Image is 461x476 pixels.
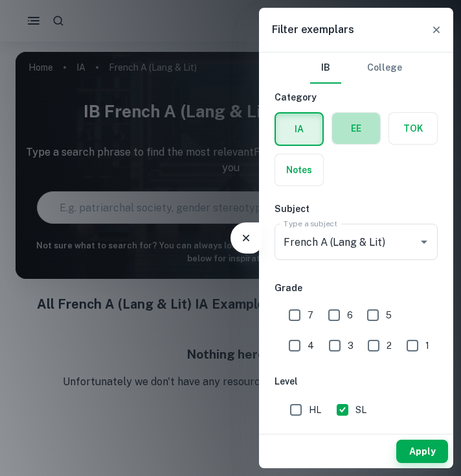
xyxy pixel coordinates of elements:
label: Type a subject [284,218,337,229]
h6: Filter exemplars [272,22,354,38]
button: IB [310,53,341,84]
span: 5 [386,308,392,322]
span: 4 [308,339,314,353]
button: TOK [389,113,437,144]
span: 2 [387,339,392,353]
h6: Subject [275,202,438,216]
h6: Category [275,90,438,104]
span: 7 [308,308,313,322]
span: 1 [425,339,429,353]
h6: Level [275,374,438,388]
button: Filter [233,225,259,251]
span: HL [309,403,321,417]
button: EE [332,113,380,144]
button: Open [415,233,433,251]
button: Notes [275,154,323,185]
button: Apply [396,440,448,463]
span: 3 [348,339,354,353]
button: IA [276,113,322,145]
div: Filter type choice [310,53,402,84]
h6: Grade [275,281,438,295]
span: 6 [347,308,353,322]
button: College [367,53,402,84]
span: SL [355,403,366,417]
